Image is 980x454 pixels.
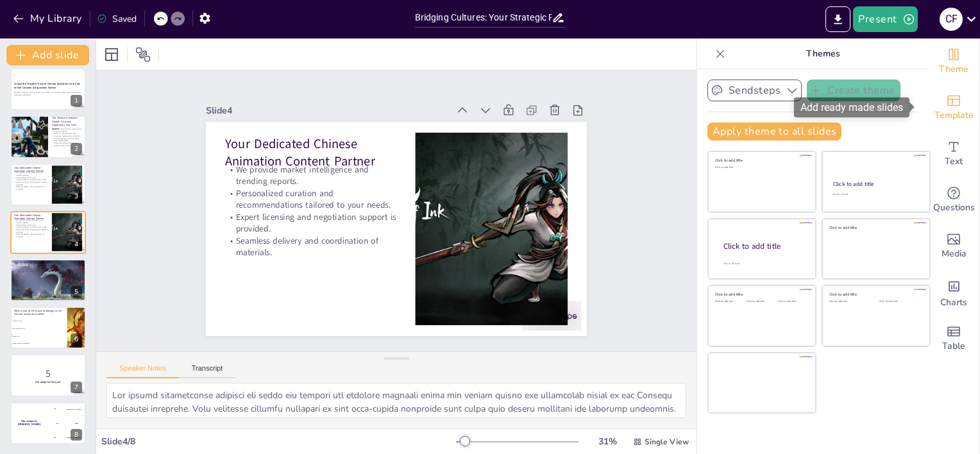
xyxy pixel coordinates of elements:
div: 2 [10,115,86,158]
p: Seamless delivery and coordination of materials. [219,181,389,256]
div: 4 [71,239,82,250]
textarea: Lor ipsumd sitametconse adipisci eli seddo eiu tempori utl etdolore magnaali enima min veniam qui... [106,383,686,418]
div: 100 [48,402,86,416]
div: Click to add title [833,180,918,188]
span: Table [942,339,965,353]
p: We offer deep local expertise in the Chinese animation industry. [14,263,82,265]
span: Media [942,247,967,261]
p: Our service maximizes ROI and efficiency. [14,268,82,271]
button: Transcript [179,364,236,378]
p: Expert licensing and negotiation support is provided. [14,229,48,233]
span: Theme [939,62,968,76]
input: Insert title [415,8,552,27]
p: There is a content boom with numerous high-quality productions. [52,132,82,137]
strong: Get ready for the quiz! [35,381,60,384]
button: Add slide [6,45,89,65]
div: 3 [10,164,86,206]
div: 7 [71,382,82,393]
div: Click to add text [879,300,920,303]
p: Seamless delivery and coordination of materials. [14,186,48,190]
button: Sendsteps [707,80,802,101]
span: Content Overload [12,320,66,321]
div: Click to add title [829,224,921,230]
div: Click to add text [832,193,918,196]
p: We act as cultural and industry translators. [14,265,82,268]
div: C F [940,8,963,31]
div: Click to add title [715,292,807,297]
p: Personalized curation and recommendations tailored to your needs. [14,176,48,181]
p: Your Dedicated Chinese Animation Content Partner [246,86,419,172]
div: 1 [71,95,82,106]
button: C F [940,6,963,32]
span: Text [945,155,963,169]
span: Questions [933,201,975,215]
div: Add images, graphics, shapes or video [928,223,979,269]
div: Get real-time input from your audience [928,177,979,223]
div: 300 [48,430,86,444]
div: Saved [97,13,137,25]
p: We provide market intelligence and trending reports. [14,219,48,224]
div: 8 [10,402,86,444]
p: The Chinese Animation Market: A Growth Opportunity You Can't Ignore [52,116,82,130]
button: Apply theme to all slides [707,122,841,140]
div: Click to add title [715,158,807,163]
div: Add a table [928,315,979,362]
div: Change the overall theme [928,38,979,85]
div: Slide 4 [244,51,478,137]
p: Unique aesthetics and storytelling have global appeal. [52,137,82,141]
p: Empower [Platform Name] to Enrich Your Library and Precisely Target the Asian Audience [14,92,82,94]
p: What is one of the major challenges in the Chinese animation market? [14,309,63,316]
p: The Chinese animation market has a massive audience. [52,128,82,132]
span: Limited Audience Engagement [12,343,66,344]
p: Expert licensing and negotiation support is provided. [226,158,396,234]
button: Export to PowerPoint [825,6,850,32]
div: 200 [48,416,86,430]
div: Add charts and graphs [928,269,979,315]
p: Personalized curation and recommendations tailored to your needs. [233,136,404,212]
div: 2 [71,143,82,155]
div: Add text boxes [928,131,979,177]
p: Your Dedicated Chinese Animation Content Partner [14,214,48,221]
div: 5 [71,286,82,298]
button: Speaker Notes [106,364,179,378]
div: 4 [10,211,86,253]
div: Click to add text [829,300,870,303]
p: Expert licensing and negotiation support is provided. [14,181,48,185]
div: 5 [10,259,86,301]
p: Themes [731,38,915,69]
h4: The winner is [PERSON_NAME] [10,419,48,426]
div: Click to add title [723,241,806,252]
button: My Library [10,8,87,29]
button: Present [853,6,917,32]
p: Why We Are Your Ideal Partner [14,260,82,264]
div: Click to add title [829,292,921,297]
div: Slide 4 / 8 [101,435,456,448]
button: Create theme [807,80,900,101]
span: High Production Costs [12,328,66,329]
span: Cultural Gap [12,335,66,337]
p: There are significant barriers to accessing this market. [52,142,82,146]
p: 5 [14,367,82,381]
span: Single View [645,437,689,447]
div: Add ready made slides [928,85,979,131]
div: Click to add body [723,262,804,265]
div: Click to add text [747,300,775,303]
p: Your Dedicated Chinese Animation Content Partner [14,166,48,173]
div: Layout [101,44,122,65]
div: 7 [10,354,86,396]
div: [PERSON_NAME] [67,437,80,439]
p: Seamless delivery and coordination of materials. [14,233,48,238]
div: Add ready made slides [794,97,909,117]
span: Position [135,47,151,62]
p: You gain priority access to the entire market. [14,270,82,273]
p: We provide market intelligence and trending reports. [14,172,48,176]
div: 8 [71,429,82,441]
p: Personalized curation and recommendations tailored to your needs. [14,224,48,228]
span: Template [934,108,974,122]
div: Click to add text [715,300,744,303]
span: Charts [940,296,967,310]
div: Click to add text [778,300,807,303]
div: 1 [10,68,86,110]
p: Generated with [URL] [14,94,82,96]
p: We provide market intelligence and trending reports. [241,113,411,189]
